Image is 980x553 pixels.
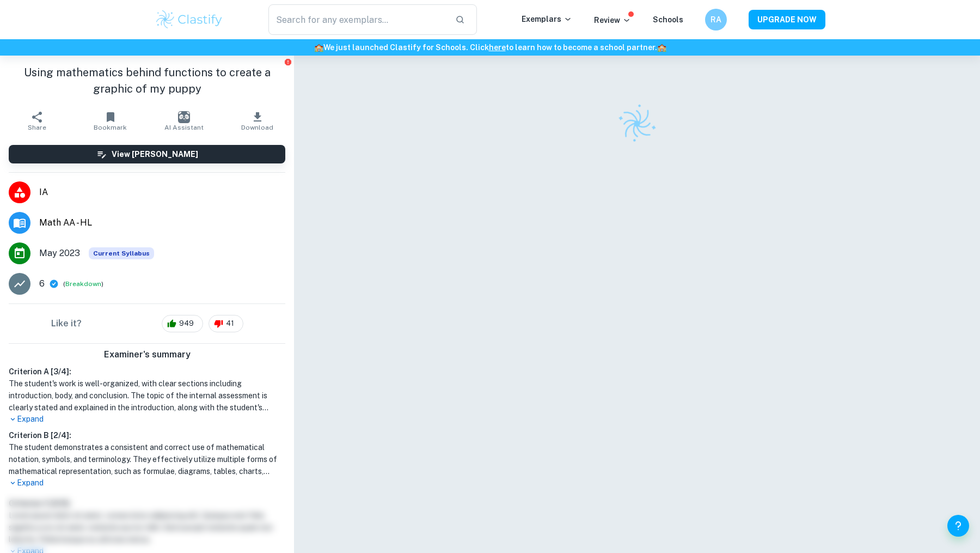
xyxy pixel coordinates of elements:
h1: Using mathematics behind functions to create a graphic of my puppy [9,64,285,97]
img: Clastify logo [610,97,663,150]
p: 6 [39,277,45,290]
button: Breakdown [65,279,101,289]
span: AI Assistant [164,124,204,131]
span: ( ) [63,279,103,289]
span: Current Syllabus [89,247,154,259]
p: Expand [9,414,285,425]
button: View [PERSON_NAME] [9,145,285,163]
h6: View [PERSON_NAME] [112,148,198,160]
span: IA [39,186,285,199]
h1: The student demonstrates a consistent and correct use of mathematical notation, symbols, and term... [9,441,285,477]
button: RA [705,9,727,31]
span: 949 [173,318,200,329]
button: Bookmark [73,106,147,136]
span: 🏫 [657,43,666,52]
span: 🏫 [314,43,323,52]
img: AI Assistant [178,111,190,123]
img: Clastify logo [155,9,224,31]
h1: The student's work is well-organized, with clear sections including introduction, body, and concl... [9,378,285,414]
a: here [489,43,506,52]
h6: Examiner's summary [4,348,290,361]
button: UPGRADE NOW [749,10,825,29]
button: Help and Feedback [947,515,969,537]
button: AI Assistant [147,106,220,136]
button: Download [220,106,294,136]
div: 949 [162,315,203,332]
p: Expand [9,477,285,489]
h6: Like it? [51,317,82,330]
input: Search for any exemplars... [268,4,446,35]
h6: We just launched Clastify for Schools. Click to learn how to become a school partner. [2,41,978,53]
h6: Criterion A [ 3 / 4 ]: [9,366,285,378]
span: Bookmark [94,124,127,131]
h6: RA [710,14,722,26]
span: Math AA - HL [39,216,285,229]
div: 41 [209,315,243,332]
span: May 2023 [39,247,80,260]
div: This exemplar is based on the current syllabus. Feel free to refer to it for inspiration/ideas wh... [89,247,154,259]
a: Schools [653,15,683,24]
p: Review [594,14,631,26]
span: Download [241,124,273,131]
span: Share [28,124,46,131]
button: Report issue [284,58,292,66]
h6: Criterion B [ 2 / 4 ]: [9,429,285,441]
p: Exemplars [522,13,572,25]
span: 41 [220,318,240,329]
